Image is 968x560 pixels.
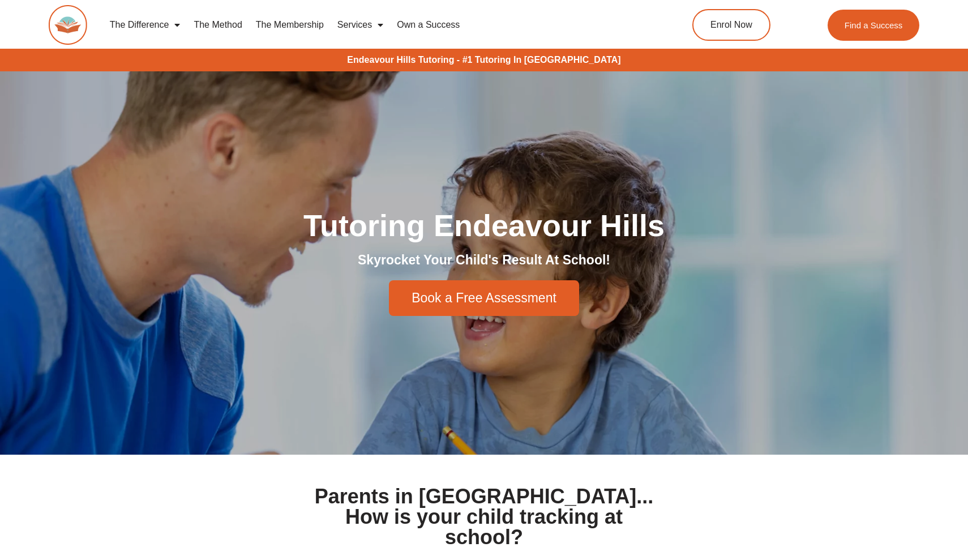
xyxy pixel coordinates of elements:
[167,252,801,269] h2: Skyrocket Your Child's Result At School!
[692,9,770,41] a: Enrol Now
[828,10,920,41] a: Find a Success
[103,12,187,38] a: The Difference
[389,280,579,316] a: Book a Free Assessment
[310,486,658,548] h1: Parents in [GEOGRAPHIC_DATA]... How is your child tracking at school?
[167,210,801,241] h1: Tutoring Endeavour Hills
[390,12,466,38] a: Own a Success
[412,292,556,305] span: Book a Free Assessment
[249,12,331,38] a: The Membership
[187,12,249,38] a: The Method
[331,12,390,38] a: Services
[103,12,643,38] nav: Menu
[710,20,752,29] span: Enrol Now
[845,21,903,29] span: Find a Success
